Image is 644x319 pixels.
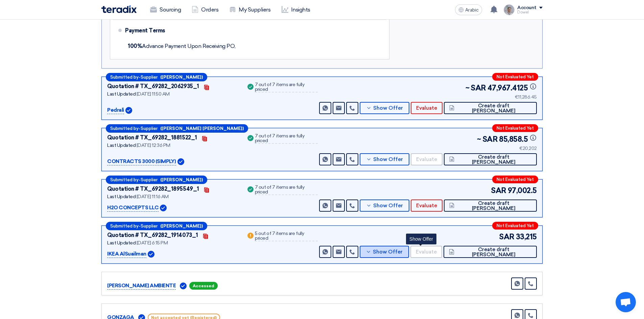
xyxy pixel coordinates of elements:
font: 97,002.5 [508,186,537,195]
font: €11,286.45 [515,94,537,100]
font: Pedrali [107,107,124,113]
font: Submitted by [110,177,139,182]
font: SAR [482,135,498,144]
font: €20,202 [519,145,537,151]
font: [DATE] 12:36 PM [137,142,170,148]
font: Show Offer [409,236,433,242]
a: Sourcing [145,2,186,17]
button: Evaluate [410,246,442,258]
img: Verified Account [180,283,187,289]
button: Arabic [455,4,482,15]
button: Show Offer [360,153,409,165]
font: Last Updated [107,240,136,246]
font: 33,215 [516,232,537,241]
font: IKEA AlSuailman [107,251,146,257]
button: Evaluate [411,153,443,165]
font: ~ [477,135,481,144]
font: 7 out of 7 items are fully priced [255,184,305,195]
button: Evaluate [411,102,443,114]
a: Orders [186,2,224,17]
font: Sourcing [160,6,181,13]
font: Evaluate [416,203,437,209]
font: Supplier [141,126,158,131]
font: My Suppliers [239,6,270,13]
font: - [139,126,141,131]
font: [DATE] 11:16 AM [137,194,169,200]
font: - [139,75,141,80]
font: Quotation # TX_69282_1881522_1 [107,134,197,141]
font: Not Evaluated Yet [497,223,534,228]
font: Not Evaluated Yet [497,177,534,182]
font: SAR [471,83,486,92]
img: Verified Account [160,205,167,211]
button: Create draft [PERSON_NAME] [444,153,537,165]
font: Quotation # TX_69282_2062935_1 [107,83,199,89]
font: Last Updated [107,91,136,97]
a: My Suppliers [224,2,276,17]
font: ([PERSON_NAME]) [160,177,203,182]
font: Submitted by [110,223,139,229]
button: Create draft [PERSON_NAME] [444,200,537,212]
font: Evaluate [416,156,437,162]
font: ([PERSON_NAME] [PERSON_NAME]) [160,126,244,131]
font: Quotation # TX_69282_1895549_1 [107,186,199,192]
font: 47,967.4125 [487,83,528,92]
font: Last Updated [107,142,136,148]
font: Not Evaluated Yet [497,126,534,131]
font: Insights [291,6,310,13]
font: Quotation # TX_69282_1914073_1 [107,232,198,238]
font: 85,858.5 [499,135,528,144]
button: Show Offer [360,200,409,212]
font: Dowel [517,10,529,15]
img: IMG_1753965247717.jpg [504,4,515,15]
button: Show Offer [360,246,409,258]
font: Evaluate [416,249,437,255]
font: Evaluate [416,105,437,111]
font: CONTRACTS 3000 (SIMPLY) [107,158,176,164]
font: - [139,178,141,183]
font: [DATE] 6:15 PM [137,240,168,246]
font: Create draft [PERSON_NAME] [472,246,516,258]
font: [DATE] 11:50 AM [137,91,170,97]
font: Show Offer [373,203,403,209]
button: Show Offer [360,102,409,114]
font: Show Offer [373,249,403,255]
font: ([PERSON_NAME]) [160,223,203,229]
font: Submitted by [110,126,139,131]
font: [PERSON_NAME] AMBIENTE [107,283,176,289]
font: Account [517,5,536,10]
font: SAR [491,186,506,195]
font: ([PERSON_NAME]) [160,75,203,80]
font: Supplier [141,75,158,80]
button: Create draft [PERSON_NAME] [444,246,537,258]
font: Supplier [141,177,158,182]
font: Not Evaluated Yet [497,74,534,79]
img: Verified Account [125,107,132,114]
font: 5 out of 7 items are fully priced [255,231,304,241]
img: Teradix logo [101,5,137,13]
font: Supplier [141,223,158,229]
font: Accessed [193,284,214,288]
font: 100% [128,43,142,49]
img: Verified Account [148,251,154,258]
button: Evaluate [411,200,443,212]
font: 7 out of 7 items are fully priced [255,82,305,92]
font: Orders [201,6,218,13]
font: ~ [466,83,470,92]
a: Open chat [616,292,636,312]
font: Create draft [PERSON_NAME] [472,154,516,165]
font: H2O CONCEPTS LLC [107,205,159,211]
font: SAR [499,232,515,241]
font: Submitted by [110,75,139,80]
font: Create draft [PERSON_NAME] [472,103,516,114]
font: Arabic [465,7,479,13]
font: Advance Payment Upon Receiving PO, [142,43,236,49]
font: Payment Terms [125,27,165,34]
font: Last Updated [107,194,136,200]
font: Create draft [PERSON_NAME] [472,200,516,211]
img: Verified Account [177,158,184,165]
font: Show Offer [373,105,403,111]
font: 7 out of 7 items are fully priced [255,133,305,143]
button: Create draft [PERSON_NAME] [444,102,537,114]
a: Insights [276,2,316,17]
